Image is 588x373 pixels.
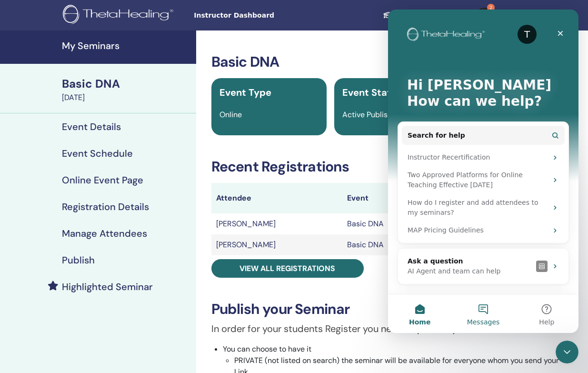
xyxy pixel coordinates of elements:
a: Basic DNA[DATE] [56,76,196,103]
img: graduation-cap-white.svg [383,11,394,19]
td: Basic DNA [342,234,430,255]
td: [PERSON_NAME] [211,234,342,255]
span: Event Status [342,86,402,99]
td: Basic DNA [342,213,430,234]
iframe: Intercom live chat [388,10,578,333]
iframe: Intercom live chat [556,341,578,363]
div: [DATE] [62,92,190,103]
a: Student Dashboard [375,7,469,24]
img: logo.png [63,5,177,26]
td: [PERSON_NAME] [211,213,342,234]
h4: My Seminars [62,40,190,51]
h4: Event Details [62,121,121,132]
h4: Highlighted Seminar [62,281,153,292]
a: View all registrations [211,259,364,278]
h3: Recent Registrations [211,158,573,175]
span: View all registrations [239,263,335,273]
th: Event [342,183,430,213]
h4: Registration Details [62,201,149,212]
h4: Online Event Page [62,174,143,186]
h4: Event Schedule [62,148,133,159]
h4: Manage Attendees [62,228,147,239]
img: default.jpg [477,8,492,23]
h4: Publish [62,254,95,266]
p: In order for your students Register you need to publish your seminar. [211,322,573,336]
div: Basic DNA [62,76,190,92]
span: Instructor Dashboard [194,10,337,20]
span: Online [219,110,242,120]
h3: Publish your Seminar [211,301,573,318]
span: 2 [487,4,495,11]
h3: Basic DNA [211,53,573,71]
th: Attendee [211,183,342,213]
span: Active Published [342,110,401,120]
span: Event Type [219,86,271,99]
